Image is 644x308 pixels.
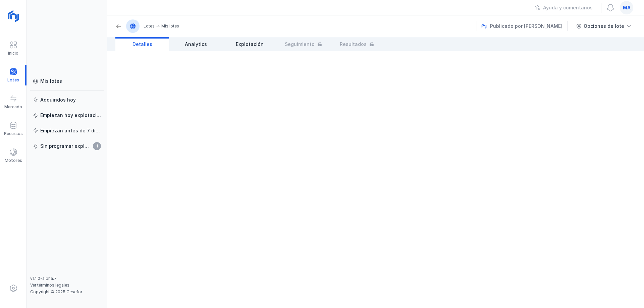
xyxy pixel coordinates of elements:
[30,94,104,106] a: Adquiridos hoy
[144,23,155,29] div: Lotes
[185,41,207,48] span: Analytics
[30,125,104,137] a: Empiezan antes de 7 días
[276,37,330,51] a: Seguimiento
[531,2,597,13] button: Ayuda y comentarios
[40,127,101,134] div: Empiezan antes de 7 días
[30,75,104,87] a: Mis lotes
[543,4,593,11] div: Ayuda y comentarios
[115,37,169,51] a: Detalles
[40,78,62,84] div: Mis lotes
[169,37,223,51] a: Analytics
[93,142,101,150] span: 1
[40,112,101,119] div: Empiezan hoy explotación
[132,41,152,48] span: Detalles
[584,23,624,29] div: Opciones de lote
[161,23,179,29] div: Mis lotes
[5,8,22,24] img: logoRight.svg
[30,289,104,295] div: Copyright © 2025 Cesefor
[30,283,69,288] a: Ver términos legales
[30,109,104,121] a: Empiezan hoy explotación
[30,276,104,281] div: v1.1.0-alpha.7
[481,23,487,29] img: nemus.svg
[481,21,569,31] div: Publicado por [PERSON_NAME]
[8,51,18,56] div: Inicio
[330,37,384,51] a: Resultados
[4,131,23,136] div: Recursos
[623,4,631,11] span: ma
[5,158,22,163] div: Motores
[285,41,315,48] span: Seguimiento
[30,140,104,152] a: Sin programar explotación1
[40,97,76,103] div: Adquiridos hoy
[4,104,22,110] div: Mercado
[40,143,91,149] div: Sin programar explotación
[223,37,276,51] a: Explotación
[236,41,264,48] span: Explotación
[340,41,367,48] span: Resultados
